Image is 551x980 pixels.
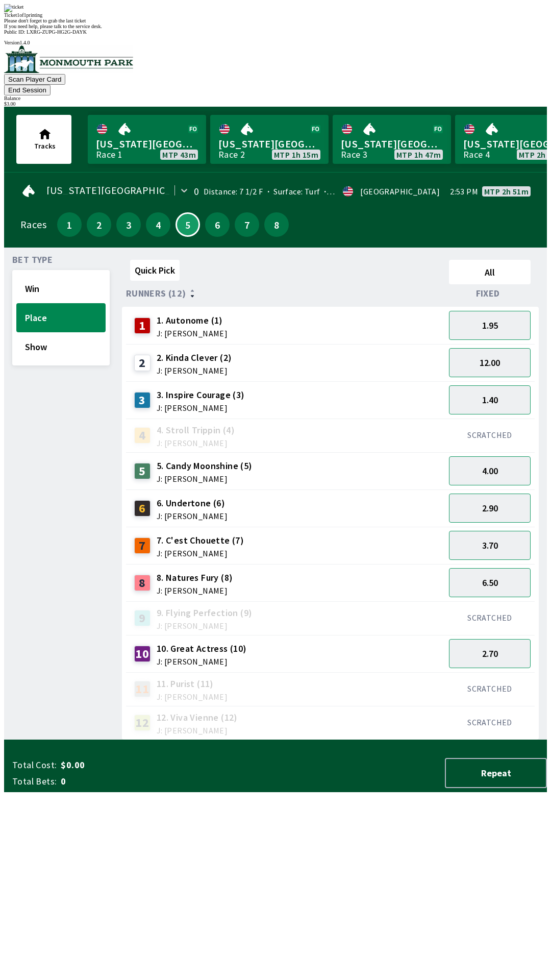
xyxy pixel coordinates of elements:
button: Scan Player Card [4,74,65,85]
div: 8 [134,575,151,591]
span: 1.95 [482,320,498,331]
span: 9. Flying Perfection (9) [157,606,253,620]
div: Please don't forget to grab the last ticket [4,18,547,23]
span: 2 [89,221,109,228]
button: 5 [176,212,200,237]
span: 2.70 [482,648,498,659]
span: All [454,266,526,278]
div: 5 [134,463,151,479]
span: LXRG-ZUPG-HG2G-DAYK [27,29,87,35]
span: $0.00 [61,759,221,771]
span: 8 [267,221,286,228]
span: Fixed [476,289,500,298]
span: 2.90 [482,502,498,514]
span: Bet Type [12,256,53,264]
span: J: [PERSON_NAME] [157,366,232,375]
span: If you need help, please talk to the service desk. [4,23,102,29]
div: SCRATCHED [449,717,531,727]
button: 2.70 [449,639,531,668]
span: 2. Kinda Clever (2) [157,351,232,364]
div: Race 3 [341,151,367,159]
span: Runners (12) [126,289,186,298]
div: 7 [134,537,151,554]
span: Show [25,341,97,353]
button: All [449,260,531,284]
div: Balance [4,95,547,101]
span: 1. Autonome (1) [157,314,228,327]
div: Race 1 [96,151,122,159]
span: Tracks [34,141,56,151]
span: J: [PERSON_NAME] [157,439,235,447]
span: Surface: Turf [263,186,320,197]
span: Track Condition: Fast [320,186,408,197]
span: 5. Candy Moonshine (5) [157,459,253,473]
div: Public ID: [4,29,547,35]
span: 3. Inspire Courage (3) [157,388,245,402]
span: 1 [60,221,79,228]
button: Repeat [445,758,547,788]
span: Win [25,283,97,295]
div: Ticket 1 of 1 printing [4,12,547,18]
div: 10 [134,646,151,662]
span: 10. Great Actress (10) [157,642,247,655]
span: J: [PERSON_NAME] [157,622,253,630]
span: [US_STATE][GEOGRAPHIC_DATA] [96,137,198,151]
span: Distance: 7 1/2 F [204,186,263,197]
span: [US_STATE][GEOGRAPHIC_DATA] [218,137,320,151]
button: 3.70 [449,531,531,560]
div: 0 [194,187,199,195]
span: 12.00 [480,357,500,369]
div: 12 [134,715,151,731]
span: 6.50 [482,577,498,589]
span: 6 [208,221,227,228]
div: SCRATCHED [449,683,531,694]
button: Show [16,332,106,361]
div: 6 [134,500,151,517]
span: J: [PERSON_NAME] [157,404,245,412]
span: 2:53 PM [450,187,478,195]
span: J: [PERSON_NAME] [157,549,244,557]
span: 7 [237,221,257,228]
span: 4 [148,221,168,228]
div: $ 3.00 [4,101,547,107]
div: [GEOGRAPHIC_DATA] [360,187,440,195]
span: Quick Pick [135,264,175,276]
button: Place [16,303,106,332]
button: 3 [116,212,141,237]
span: Repeat [454,767,538,779]
div: Version 1.4.0 [4,40,547,45]
span: J: [PERSON_NAME] [157,726,238,734]
span: 11. Purist (11) [157,677,228,691]
div: 1 [134,317,151,334]
a: [US_STATE][GEOGRAPHIC_DATA]Race 1MTP 43m [88,115,206,164]
span: J: [PERSON_NAME] [157,693,228,701]
button: 2 [87,212,111,237]
span: J: [PERSON_NAME] [157,329,228,337]
button: 6.50 [449,568,531,597]
div: Races [20,220,46,229]
div: Runners (12) [126,288,445,299]
div: Race 2 [218,151,245,159]
button: Quick Pick [130,260,180,281]
div: Fixed [445,288,535,299]
a: [US_STATE][GEOGRAPHIC_DATA]Race 3MTP 1h 47m [333,115,451,164]
div: 9 [134,610,151,626]
button: Win [16,274,106,303]
span: 4.00 [482,465,498,477]
button: 1.95 [449,311,531,340]
span: [US_STATE][GEOGRAPHIC_DATA] [46,186,199,194]
span: MTP 43m [162,151,196,159]
span: 12. Viva Vienne (12) [157,711,238,724]
button: 4.00 [449,456,531,485]
button: 12.00 [449,348,531,377]
span: MTP 1h 15m [274,151,318,159]
img: ticket [4,4,23,12]
img: venue logo [4,45,133,73]
span: J: [PERSON_NAME] [157,657,247,666]
span: Total Cost: [12,759,57,771]
button: 4 [146,212,170,237]
button: 6 [205,212,230,237]
span: 1.40 [482,394,498,406]
div: SCRATCHED [449,612,531,623]
span: J: [PERSON_NAME] [157,512,228,520]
